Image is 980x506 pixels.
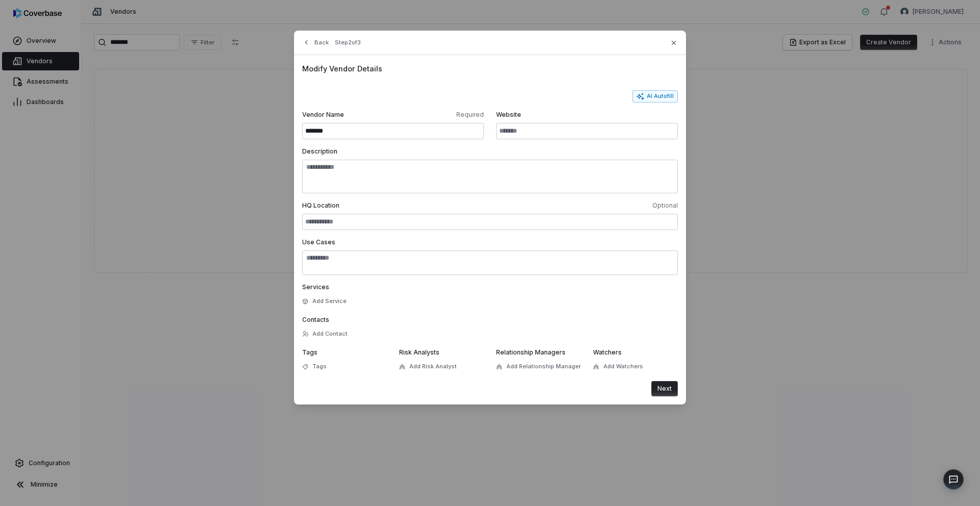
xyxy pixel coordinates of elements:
[399,348,439,356] span: Risk Analysts
[302,201,488,210] span: HQ Location
[312,363,327,370] span: Tags
[593,348,622,356] span: Watchers
[496,111,678,119] span: Website
[302,316,329,323] span: Contacts
[302,63,678,74] span: Modify Vendor Details
[302,147,337,155] span: Description
[395,111,484,119] span: Required
[496,348,566,356] span: Relationship Managers
[299,325,351,343] button: Add Contact
[506,363,581,370] span: Add Relationship Manager
[632,90,678,103] button: AI Autofill
[302,111,391,119] span: Vendor Name
[492,201,678,210] span: Optional
[299,33,332,52] button: Back
[302,283,329,291] span: Services
[409,363,457,370] span: Add Risk Analyst
[299,292,350,311] button: Add Service
[651,381,678,396] button: Next
[302,348,317,356] span: Tags
[335,39,361,46] span: Step 2 of 3
[590,358,646,376] button: Add Watchers
[302,238,335,246] span: Use Cases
